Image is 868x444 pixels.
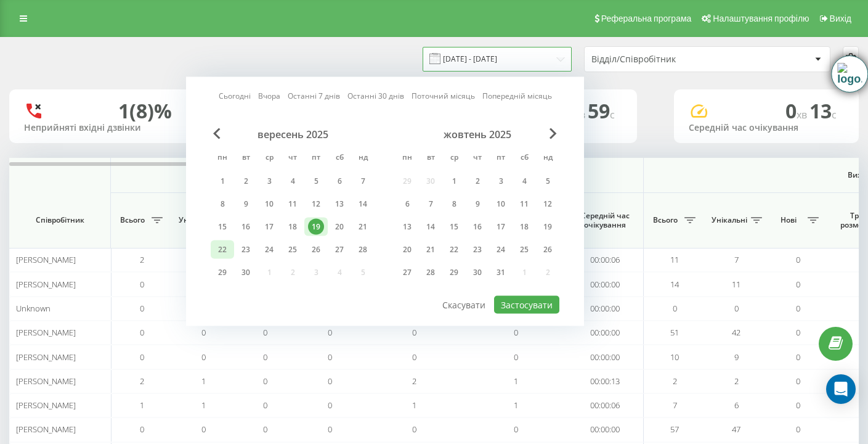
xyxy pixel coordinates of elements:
div: 7 [355,173,371,189]
span: 1 [514,400,518,411]
div: 16 [238,219,254,235]
span: Нові [773,215,804,225]
span: 0 [263,424,267,435]
span: 0 [514,424,518,435]
span: 0 [201,424,206,435]
div: 13 [331,196,347,212]
div: вт 16 вер 2025 р. [234,218,258,236]
div: 3 [493,173,509,189]
span: 0 [514,351,518,363]
span: 0 [328,327,332,338]
span: 0 [796,351,800,363]
span: 1 [201,400,206,411]
div: 3 [261,173,277,189]
span: 59 [588,97,615,124]
div: чт 11 вер 2025 р. [281,195,304,213]
span: 1 [140,400,144,411]
div: пн 8 вер 2025 р. [211,195,234,213]
span: 0 [328,351,332,363]
div: 30 [469,265,485,281]
span: Вхідні дзвінки [143,170,611,180]
div: сб 25 жовт 2025 р. [513,240,536,259]
span: 0 [201,351,206,363]
span: Всього [650,215,681,225]
abbr: четвер [283,149,302,168]
span: 6 [734,400,739,411]
span: 0 [796,254,800,265]
span: 10 [670,351,679,363]
div: 9 [238,196,254,212]
div: нд 7 вер 2025 р. [351,172,375,191]
span: Середній час очікування [576,211,634,230]
abbr: понеділок [398,149,416,168]
abbr: неділя [538,149,557,168]
div: 5 [308,173,324,189]
div: 16 [469,219,485,235]
div: 20 [399,242,415,258]
span: 0 [734,303,739,314]
span: 9 [734,351,739,363]
span: 2 [140,254,144,265]
span: 0 [796,424,800,435]
div: 29 [446,265,462,281]
abbr: субота [330,149,349,168]
span: 7 [734,254,739,265]
span: Унікальні [712,215,747,225]
div: ср 3 вер 2025 р. [258,172,281,191]
span: 0 [412,351,416,363]
div: сб 20 вер 2025 р. [328,218,351,236]
span: 1 [412,400,416,411]
span: 11 [670,254,679,265]
div: 6 [331,173,347,189]
abbr: субота [515,149,533,168]
div: пн 13 жовт 2025 р. [395,218,419,236]
div: пн 27 жовт 2025 р. [395,263,419,282]
div: 21 [355,219,371,235]
span: 0 [796,400,800,411]
div: чт 9 жовт 2025 р. [466,195,489,213]
span: Всього [117,215,148,225]
a: Сьогодні [219,90,251,102]
td: 00:00:06 [567,248,644,272]
div: пн 6 жовт 2025 р. [395,195,419,213]
span: 0 [796,303,800,314]
abbr: неділя [354,149,372,168]
div: 10 [261,196,277,212]
span: 0 [796,279,800,290]
span: 7 [673,400,677,411]
div: 28 [423,265,439,281]
span: c [832,108,837,121]
abbr: четвер [468,149,487,168]
span: 2 [673,376,677,387]
div: 4 [285,173,301,189]
div: 25 [516,242,532,258]
div: пн 15 вер 2025 р. [211,218,234,236]
div: пт 24 жовт 2025 р. [489,240,513,259]
div: 12 [540,196,556,212]
div: 20 [331,219,347,235]
span: Next Month [550,128,557,139]
span: 57 [670,424,679,435]
div: ср 15 жовт 2025 р. [442,218,466,236]
div: ср 17 вер 2025 р. [258,218,281,236]
span: [PERSON_NAME] [16,351,76,363]
div: пт 19 вер 2025 р. [304,218,328,236]
div: 31 [493,265,509,281]
td: 00:00:00 [567,297,644,321]
span: 0 [201,327,206,338]
div: чт 16 жовт 2025 р. [466,218,489,236]
div: сб 27 вер 2025 р. [328,240,351,259]
div: 19 [308,219,324,235]
a: Останні 7 днів [288,90,340,102]
span: c [610,108,615,121]
div: 26 [308,242,324,258]
div: чт 18 вер 2025 р. [281,218,304,236]
span: Реферальна програма [601,14,692,23]
div: сб 11 жовт 2025 р. [513,195,536,213]
span: 0 [140,424,144,435]
div: чт 23 жовт 2025 р. [466,240,489,259]
span: 42 [732,327,740,338]
a: Вчора [258,90,280,102]
div: 17 [261,219,277,235]
div: вт 30 вер 2025 р. [234,263,258,282]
